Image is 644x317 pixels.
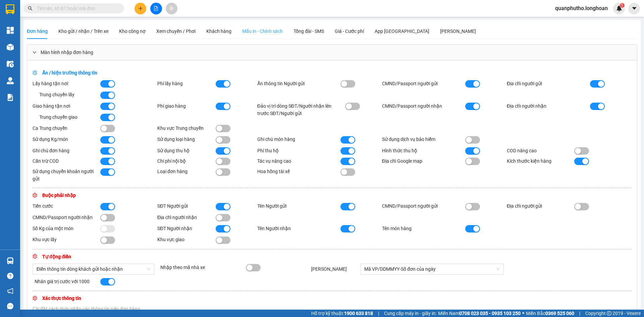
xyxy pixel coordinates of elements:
div: Giao hàng tận nơi [33,102,100,110]
span: Kho gửi / nhận / Trên xe [58,29,108,34]
div: Sử dụng Kg/món [33,136,100,143]
span: notification [7,288,13,294]
span: Giá - Cước phí [335,29,364,34]
img: warehouse-icon [7,257,14,264]
div: Khách hàng [206,28,231,35]
span: Miền Bắc [526,310,574,317]
div: Đảo vị trí dòng SĐT/Người nhận lên trước SĐT/Người gửi [257,102,340,117]
span: setting [33,70,37,75]
span: Đơn hàng [27,29,48,34]
strong: 0708 023 035 - 0935 103 250 [459,311,521,316]
div: Tiền cước [33,202,100,210]
div: Kho công nợ [119,28,146,35]
span: | [378,310,379,317]
div: Nhập theo mã nhà xe [158,264,244,271]
div: Trung chuyển lấy [33,91,100,98]
strong: 1900 633 818 [344,311,373,316]
div: Hoa hồng tài xế [257,168,340,175]
img: logo-vxr [6,4,14,14]
span: Miền Nam [438,310,521,317]
span: Cung cấp máy in - giấy in: [384,310,436,317]
div: Màn hình nhập đơn hàng [27,45,637,60]
div: Sử dụng thu hộ [157,147,216,154]
div: Địa chỉ người nhận [157,214,216,221]
div: Sử dụng chuyển khoản người gửi [33,168,100,182]
div: Địa chỉ Google map [382,157,465,165]
img: icon-new-feature [616,5,622,11]
div: CMND/Passport người nhận [382,102,465,110]
span: Tổng đài - SMS [293,29,324,34]
span: question-circle [7,273,13,279]
img: solution-icon [7,94,14,101]
span: quanphutho.longhoan [550,4,613,12]
input: Tìm tên, số ĐT hoặc mã đơn [37,5,116,12]
div: Sử dụng loại hàng [157,136,216,143]
span: [PERSON_NAME] [311,266,347,272]
span: caret-down [631,5,637,11]
div: Ẩn / hiện trường thông tin [33,69,282,76]
div: CMND/Passport người gửi [382,202,465,210]
div: Sử dụng dịch vụ bảo hiểm [382,136,465,143]
span: | [579,310,580,317]
span: plus [138,6,143,11]
span: aim [169,6,174,11]
span: ⚪️ [522,312,524,315]
div: Chi phí nội bộ [157,157,216,165]
div: Phí thu hộ [257,147,340,154]
div: Tên món hàng [382,225,465,232]
div: Cài đặt cách thức nhập các thông tin trên đơn hàng [33,305,632,313]
div: Ghi chú món hàng [257,136,340,143]
div: Số Kg của một món [33,225,100,232]
div: Khu vực giao [157,236,216,243]
div: Tên Người nhận [257,225,340,232]
div: Ghi chú đơn hàng [33,147,100,154]
span: Hỗ trợ kỹ thuật: [311,310,373,317]
div: Địa chỉ người gửi [507,80,590,87]
div: Tác vụ nâng cao [257,157,340,165]
div: [PERSON_NAME] [440,28,476,35]
div: Kích thước kiện hàng [507,157,575,165]
span: right [33,50,37,54]
div: Lấy hàng tận nơi [33,80,100,87]
button: caret-down [628,3,640,14]
span: Mã VP/DDMMYY-Số đơn của ngày [364,264,500,274]
div: App [GEOGRAPHIC_DATA] [375,28,429,35]
span: search [28,6,33,11]
span: setting [33,193,37,198]
img: warehouse-icon [7,77,14,84]
span: message [7,303,13,309]
div: Khu vực Trung chuyển [157,124,216,132]
div: Trung chuyển giao [33,113,100,121]
span: file-add [154,6,158,11]
div: Ca Trung chuyển [33,124,100,132]
div: CMND/Passport người gửi [382,80,465,87]
span: Tự động điền [33,254,71,259]
img: warehouse-icon [7,60,14,67]
div: Địa chỉ người gửi [507,202,575,210]
img: warehouse-icon [7,44,14,51]
img: dashboard-icon [7,27,14,34]
div: Hình thức thu hộ [382,147,465,154]
div: SĐT Người gửi [157,202,216,210]
div: Địa chỉ người nhận [507,102,590,110]
span: setting [33,296,37,301]
span: Điền thông tin dòng khách gửi hoặc nhận [37,264,150,274]
button: aim [166,3,177,14]
div: Cấn trừ COD [33,157,100,165]
span: Mẫu in - Chính sách [242,29,283,34]
div: Ẩn thông tin Người gửi [257,80,340,87]
div: SĐT Người nhận [157,225,216,232]
div: Xác thực thông tin [33,295,282,302]
div: Phí giao hàng [157,102,216,110]
span: Xem chuyến / Phơi [156,29,196,34]
sup: 1 [620,3,625,8]
div: Nhân giá trị cước với 1000 [33,278,98,285]
div: CMND/Passport người nhận [33,214,100,221]
span: 1 [621,3,623,8]
div: Khu vực lấy [33,236,100,243]
div: Loại đơn hàng [157,168,216,175]
button: plus [135,3,146,14]
span: copyright [607,311,611,316]
strong: 0369 525 060 [545,311,574,316]
button: file-add [150,3,162,14]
